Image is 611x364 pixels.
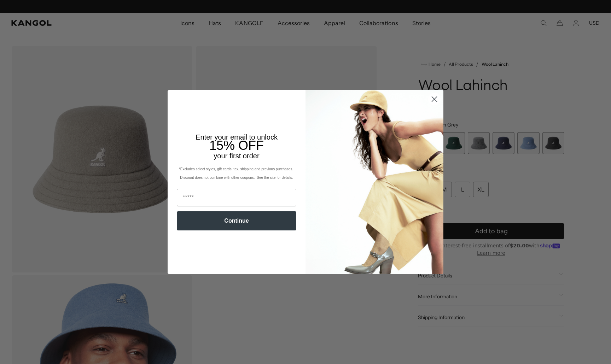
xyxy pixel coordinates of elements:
[428,93,441,105] button: Close dialog
[177,189,296,206] input: Email
[179,167,294,180] span: *Excludes select styles, gift cards, tax, shipping and previous purchases. Discount does not comb...
[305,90,443,274] img: 93be19ad-e773-4382-80b9-c9d740c9197f.jpeg
[177,211,296,230] button: Continue
[209,138,264,153] span: 15% OFF
[196,133,278,141] span: Enter your email to unlock
[214,152,259,160] span: your first order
